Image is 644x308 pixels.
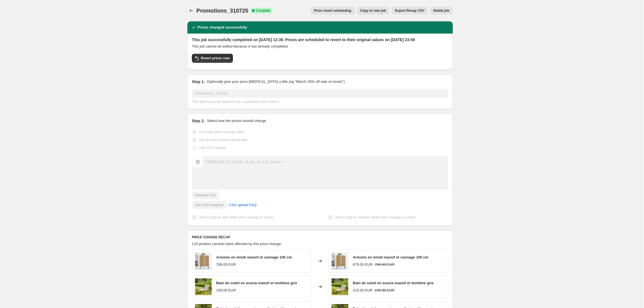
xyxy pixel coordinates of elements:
button: Price change jobs [187,7,195,15]
h6: PRICE CHANGE RECAP [192,235,448,239]
img: 4008-bain_de_soleil_en_acacia_massif_et_textilene_gris-01_80x.jpg [331,278,348,295]
span: 110 product variants were affected by this price change: [192,242,282,246]
span: This title is just for internal use, customers won't see it [192,100,278,104]
button: Price revert scheduling [311,7,355,15]
button: Copy to new job [357,7,390,15]
span: Select tags to add while price change is active [199,215,273,219]
div: 239.00 EUR [216,288,236,293]
h2: Step 1. [192,79,205,84]
p: Optionally give your price [MEDICAL_DATA] a title (eg "March 30% off sale on boots") [207,79,345,84]
span: Armoire en mindi massif et cannage 100 cm [216,255,292,259]
h2: Prices changed successfully [197,25,247,30]
div: 679.00 EUR [353,262,373,267]
span: Set product prices individually [199,138,247,142]
span: Copy to new job [360,8,386,13]
img: 4008-bain_de_soleil_en_acacia_massif_et_textilene_gris-01_80x.jpg [195,278,212,295]
span: Bain de soleil en acacia massif et textilène gris [216,281,297,285]
i: This job cannot be edited because it has already completed. [192,44,288,48]
div: 799.00 EUR [216,262,236,267]
strike: 799.00 EUR [375,262,395,267]
h2: This job successfully completed on [DATE] 13:39. Prices are scheduled to revert to their original... [192,37,448,43]
span: Export Recap CSV [395,8,424,13]
span: Revert prices now [201,56,230,60]
span: Price revert scheduling [314,8,351,13]
img: 1202-armoire_en_mindi_massif_et_cannage_100_cm-01_80x.jpg [195,253,212,269]
span: Delete job [433,8,449,13]
span: Complete [256,8,270,13]
h2: Step 2. [192,118,205,124]
span: Select tags to remove while price change is active [335,215,416,219]
div: 215.00 EUR [353,288,373,293]
a: CSV upload FAQ [226,201,260,210]
strike: 239.00 EUR [375,288,395,293]
div: TEMPLATE VT 23 JUIL_at_de_es_it_fr_eu.csv [206,159,281,165]
span: Promotions_310725 [196,8,248,14]
button: Delete job [430,7,453,15]
input: 30% off holiday sale [192,89,448,98]
img: 1202-armoire_en_mindi_massif_et_cannage_100_cm-01_80x.jpg [331,253,348,269]
p: Select how the prices should change [207,118,266,124]
span: Bain de soleil en acacia massif et textilène gris [353,281,434,285]
span: Armoire en mindi massif et cannage 100 cm [353,255,428,259]
span: Use bulk price change rules [199,130,244,134]
button: Revert prices now [192,54,233,63]
span: CSV upload FAQ [229,202,257,208]
button: Export Recap CSV [392,7,428,15]
span: Use CSV upload [199,145,226,150]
